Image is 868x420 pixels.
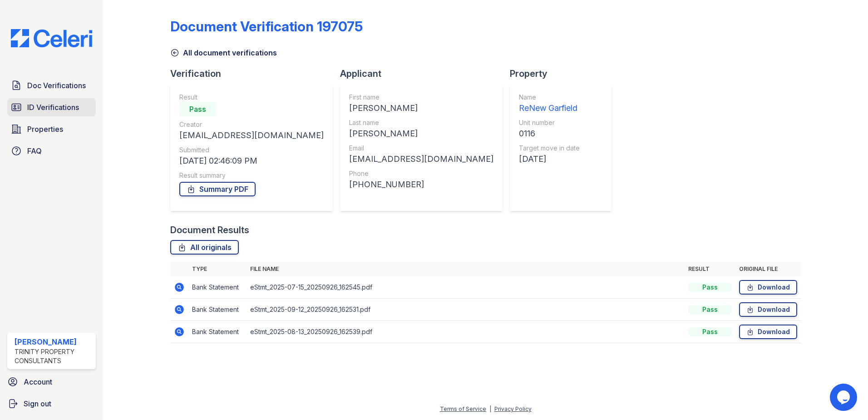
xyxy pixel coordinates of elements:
a: Privacy Policy [494,405,532,412]
th: File name [247,262,685,276]
a: Terms of Service [440,405,486,412]
td: eStmt_2025-07-15_20250926_162545.pdf [247,276,685,299]
span: ID Verifications [27,102,79,113]
a: Summary PDF [179,182,256,196]
div: Trinity Property Consultants [15,347,92,365]
a: Sign out [4,395,99,413]
div: [PERSON_NAME] [349,102,493,115]
div: Applicant [340,67,510,80]
div: Result summary [179,171,324,180]
div: Pass [688,283,732,292]
div: Result [179,93,324,102]
td: eStmt_2025-09-12_20250926_162531.pdf [247,299,685,321]
span: Doc Verifications [27,80,86,91]
div: 0116 [519,127,580,140]
a: All document verifications [170,47,277,58]
div: | [489,405,491,412]
a: ID Verifications [7,98,96,116]
th: Result [685,262,735,276]
span: FAQ [27,145,42,156]
div: First name [349,93,493,102]
div: Property [510,67,619,80]
div: Document Results [170,224,249,236]
div: Verification [170,67,340,80]
a: Download [739,325,797,339]
div: Pass [688,305,732,314]
div: Document Verification 197075 [170,18,363,35]
div: [DATE] [519,153,580,165]
div: [EMAIL_ADDRESS][DOMAIN_NAME] [349,153,493,165]
div: Creator [179,120,324,129]
a: All originals [170,240,239,255]
div: Pass [688,327,732,336]
a: Properties [7,120,96,138]
div: Name [519,93,580,102]
div: [EMAIL_ADDRESS][DOMAIN_NAME] [179,129,324,142]
a: Doc Verifications [7,76,96,95]
div: [PHONE_NUMBER] [349,178,493,191]
div: Pass [179,102,216,116]
div: Phone [349,169,493,178]
div: Email [349,144,493,153]
div: Submitted [179,145,324,155]
div: ReNew Garfield [519,102,580,115]
div: Unit number [519,118,580,127]
div: [PERSON_NAME] [15,336,92,347]
th: Type [188,262,247,276]
div: [DATE] 02:46:09 PM [179,155,324,167]
span: Sign out [24,398,51,409]
span: Properties [27,124,63,135]
a: Account [4,373,99,391]
th: Original file [735,262,801,276]
a: Download [739,302,797,317]
td: Bank Statement [188,276,247,299]
img: CE_Logo_Blue-a8612792a0a2168367f1c8372b55b34899dd931a85d93a1a3d3e32e68fde9ad4.png [4,29,99,47]
span: Account [24,376,52,387]
td: eStmt_2025-08-13_20250926_162539.pdf [247,321,685,343]
div: Last name [349,118,493,127]
td: Bank Statement [188,299,247,321]
a: Download [739,280,797,295]
a: FAQ [7,142,96,160]
iframe: chat widget [830,384,859,411]
a: Name ReNew Garfield [519,93,580,115]
td: Bank Statement [188,321,247,343]
div: Target move in date [519,144,580,153]
div: [PERSON_NAME] [349,127,493,140]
